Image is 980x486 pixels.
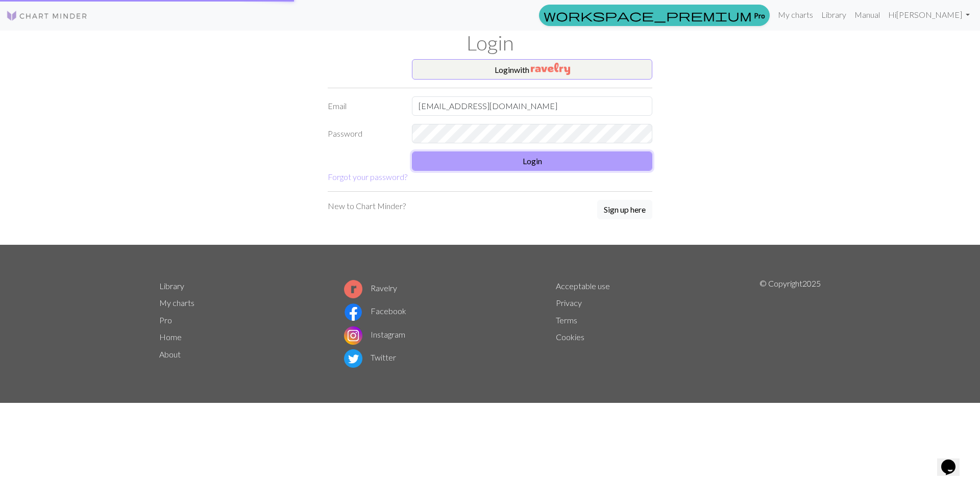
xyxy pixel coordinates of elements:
a: Library [159,281,184,291]
p: New to Chart Minder? [328,200,406,212]
p: © Copyright 2025 [759,277,821,370]
button: Login [412,151,652,171]
a: Forgot your password? [328,172,407,182]
a: Instagram [344,329,405,339]
a: Pro [159,315,172,325]
a: Acceptable use [556,281,610,291]
a: Library [817,5,850,25]
img: Facebook logo [344,303,362,321]
a: Ravelry [344,283,397,293]
a: Privacy [556,298,582,308]
a: Manual [850,5,884,25]
img: Ravelry [531,63,570,75]
label: Email [322,96,406,116]
iframe: chat widget [937,445,970,476]
a: Facebook [344,306,406,316]
img: Ravelry logo [344,280,362,298]
a: Terms [556,315,577,325]
img: Instagram logo [344,326,362,345]
label: Password [322,124,406,143]
a: My charts [774,5,817,25]
a: My charts [159,298,194,308]
img: Logo [6,10,88,22]
a: Cookies [556,332,584,342]
a: Sign up here [597,200,652,220]
button: Sign up here [597,200,652,219]
span: workspace_premium [544,8,752,22]
a: Twitter [344,352,396,362]
a: Hi[PERSON_NAME] [884,5,974,25]
a: Home [159,332,182,342]
a: Pro [539,5,770,26]
img: Twitter logo [344,349,362,368]
a: About [159,349,181,359]
h1: Login [153,31,827,55]
button: Loginwith [412,59,652,80]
